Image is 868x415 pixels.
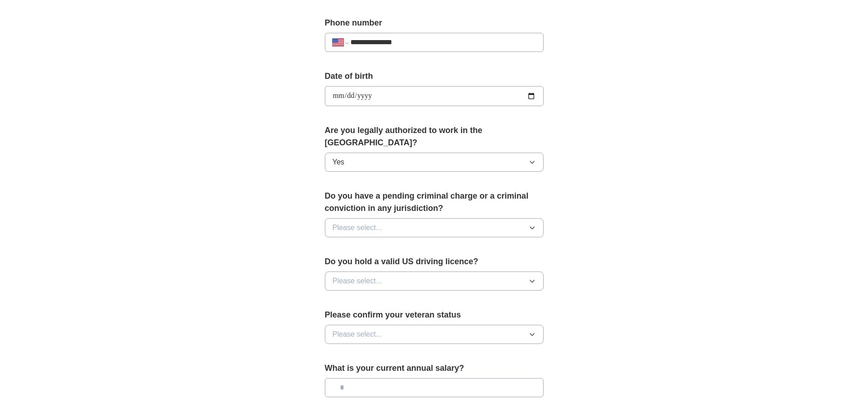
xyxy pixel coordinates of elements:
span: Yes [333,157,344,168]
label: Phone number [325,17,544,29]
button: Yes [325,153,544,172]
label: Do you have a pending criminal charge or a criminal conviction in any jurisdiction? [325,190,544,215]
label: Do you hold a valid US driving licence? [325,256,544,268]
button: Please select... [325,218,544,237]
label: Date of birth [325,70,544,82]
label: Are you legally authorized to work in the [GEOGRAPHIC_DATA]? [325,124,544,149]
button: Please select... [325,272,544,291]
span: Please select... [333,222,382,233]
span: Please select... [333,276,382,287]
span: Please select... [333,329,382,340]
button: Please select... [325,325,544,344]
label: What is your current annual salary? [325,362,544,374]
label: Please confirm your veteran status [325,309,544,321]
